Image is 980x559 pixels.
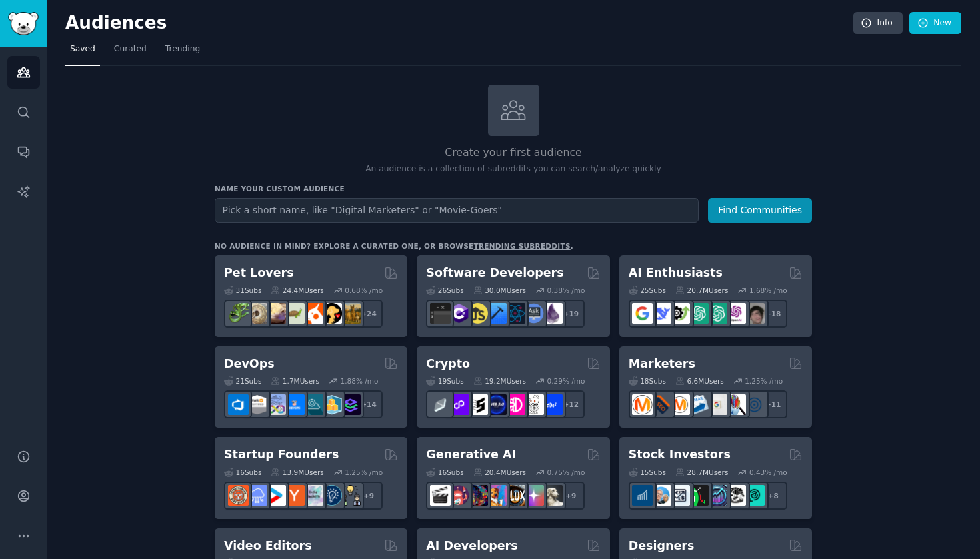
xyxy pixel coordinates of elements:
[109,39,151,66] a: Curated
[345,468,383,477] div: 1.25 % /mo
[707,394,727,415] img: googleads
[505,394,525,415] img: defiblockchain
[215,145,812,161] h2: Create your first audience
[669,303,690,324] img: AItoolsCatalog
[165,43,200,55] span: Trending
[430,303,451,324] img: software
[749,286,787,295] div: 1.68 % /mo
[542,394,563,415] img: defi_
[909,12,961,35] a: New
[669,394,690,415] img: AskMarketing
[523,394,544,415] img: CryptoNews
[321,394,342,415] img: aws_cdk
[688,394,709,415] img: Emailmarketing
[430,394,451,415] img: ethfinance
[725,303,746,324] img: OpenAIDev
[688,303,709,324] img: chatgpt_promptDesign
[523,485,544,506] img: starryai
[542,485,563,506] img: DreamBooth
[228,303,249,324] img: herpetology
[707,303,727,324] img: chatgpt_prompts_
[486,303,507,324] img: iOSProgramming
[265,485,286,506] img: startup
[355,482,383,510] div: + 9
[426,446,516,463] h2: Generative AI
[355,390,383,418] div: + 14
[707,485,727,506] img: StocksAndTrading
[629,468,666,477] div: 15 Sub s
[449,303,469,324] img: csharp
[759,482,787,510] div: + 8
[355,300,383,328] div: + 24
[224,376,261,386] div: 21 Sub s
[215,163,812,175] p: An audience is a collection of subreddits you can search/analyze quickly
[749,468,787,477] div: 0.43 % /mo
[426,376,463,386] div: 19 Sub s
[247,394,267,415] img: AWS_Certified_Experts
[271,376,319,386] div: 1.7M Users
[426,538,517,554] h2: AI Developers
[688,485,709,506] img: Trading
[340,485,361,506] img: growmybusiness
[467,303,488,324] img: learnjavascript
[725,394,746,415] img: MarketingResearch
[430,485,451,506] img: aivideo
[547,286,585,295] div: 0.38 % /mo
[632,394,653,415] img: content_marketing
[341,376,379,386] div: 1.88 % /mo
[449,394,469,415] img: 0xPolygon
[340,394,361,415] img: PlatformEngineers
[505,485,525,506] img: FluxAI
[303,394,323,415] img: platformengineering
[759,300,787,328] div: + 18
[70,43,95,55] span: Saved
[284,303,305,324] img: turtle
[675,376,724,386] div: 6.6M Users
[853,12,903,35] a: Info
[426,265,563,281] h2: Software Developers
[303,485,323,506] img: indiehackers
[224,468,261,477] div: 16 Sub s
[632,303,653,324] img: GoogleGeminiAI
[426,468,463,477] div: 16 Sub s
[629,356,695,372] h2: Marketers
[247,485,267,506] img: SaaS
[215,198,699,223] input: Pick a short name, like "Digital Marketers" or "Movie-Goers"
[557,482,585,510] div: + 9
[629,265,723,281] h2: AI Enthusiasts
[473,468,526,477] div: 20.4M Users
[473,286,526,295] div: 30.0M Users
[725,485,746,506] img: swingtrading
[224,356,275,372] h2: DevOps
[215,184,812,193] h3: Name your custom audience
[247,303,267,324] img: ballpython
[744,303,765,324] img: ArtificalIntelligence
[759,390,787,418] div: + 11
[557,300,585,328] div: + 19
[744,485,765,506] img: technicalanalysis
[265,394,286,415] img: Docker_DevOps
[161,39,205,66] a: Trending
[467,394,488,415] img: ethstaker
[215,241,573,251] div: No audience in mind? Explore a curated one, or browse .
[321,303,342,324] img: PetAdvice
[426,286,463,295] div: 26 Sub s
[224,286,261,295] div: 31 Sub s
[651,394,671,415] img: bigseo
[426,356,470,372] h2: Crypto
[651,303,671,324] img: DeepSeek
[228,485,249,506] img: EntrepreneurRideAlong
[345,286,383,295] div: 0.68 % /mo
[271,286,323,295] div: 24.4M Users
[629,446,731,463] h2: Stock Investors
[651,485,671,506] img: ValueInvesting
[65,39,100,66] a: Saved
[449,485,469,506] img: dalle2
[65,13,853,34] h2: Audiences
[486,485,507,506] img: sdforall
[547,468,585,477] div: 0.75 % /mo
[629,286,666,295] div: 25 Sub s
[265,303,286,324] img: leopardgeckos
[467,485,488,506] img: deepdream
[745,376,783,386] div: 1.25 % /mo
